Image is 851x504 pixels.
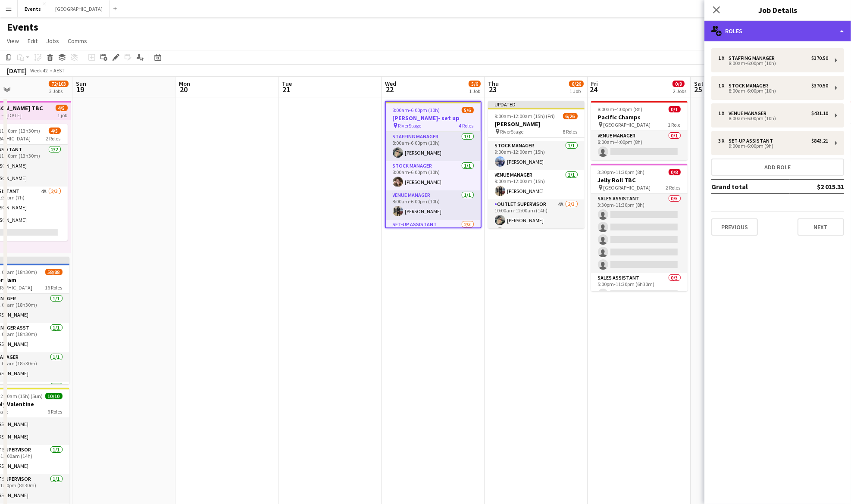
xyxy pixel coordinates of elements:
[7,37,19,45] span: View
[711,218,758,236] button: Previous
[386,114,481,122] h3: [PERSON_NAME]- set up
[711,159,844,176] button: Add role
[48,0,110,17] button: [GEOGRAPHIC_DATA]
[811,83,828,89] div: $370.50
[694,80,704,87] span: Sat
[385,101,482,228] app-job-card: 8:00am-6:00pm (10h)5/6[PERSON_NAME]- set up RiverStage4 RolesStaffing Manager1/18:00am-6:00pm (10...
[488,170,585,199] app-card-role: Venue Manager1/19:00am-12:00am (15h)[PERSON_NAME]
[18,0,48,17] button: Events
[718,55,729,61] div: 1 x
[811,110,828,116] div: $431.10
[666,184,681,191] span: 2 Roles
[75,84,86,94] span: 19
[729,138,776,144] div: Set-up Assistant
[385,80,396,87] span: Wed
[43,35,63,47] a: Jobs
[729,83,772,89] div: Stock Manager
[669,106,681,112] span: 0/1
[569,81,584,87] span: 6/26
[591,113,688,121] h3: Pacific Champs
[398,122,422,129] span: RiverStage
[718,138,729,144] div: 3 x
[469,81,481,87] span: 5/6
[459,122,474,129] span: 4 Roles
[668,121,681,128] span: 1 Role
[563,113,578,119] span: 6/26
[591,80,598,87] span: Fri
[24,35,41,47] a: Edit
[58,111,68,118] div: 1 job
[68,37,87,45] span: Comms
[591,164,688,291] app-job-card: 3:30pm-11:30pm (8h)0/8Jelly Roll TBC [GEOGRAPHIC_DATA]2 RolesSales Assistant0/53:30pm-11:30pm (8h...
[48,408,63,415] span: 6 Roles
[179,80,190,87] span: Mon
[386,132,481,161] app-card-role: Staffing Manager1/18:00am-6:00pm (10h)[PERSON_NAME]
[811,55,828,61] div: $370.50
[56,105,68,111] span: 4/5
[488,120,585,128] h3: [PERSON_NAME]
[591,273,688,327] app-card-role: Sales Assistant0/35:00pm-11:30pm (6h30m)
[7,66,27,75] div: [DATE]
[673,88,686,94] div: 2 Jobs
[46,135,61,142] span: 2 Roles
[718,89,828,93] div: 8:00am-6:00pm (10h)
[386,161,481,190] app-card-role: Stock Manager1/18:00am-6:00pm (10h)[PERSON_NAME]
[49,81,69,87] span: 72/103
[811,138,828,144] div: $843.21
[711,180,790,193] td: Grand total
[673,81,685,87] span: 0/9
[3,35,22,47] a: View
[487,84,499,94] span: 23
[598,169,645,175] span: 3:30pm-11:30pm (8h)
[718,61,828,65] div: 8:00am-6:00pm (10h)
[45,393,63,399] span: 10/10
[729,110,770,116] div: Venue Manager
[386,190,481,220] app-card-role: Venue Manager1/18:00am-6:00pm (10h)[PERSON_NAME]
[384,84,396,94] span: 22
[488,199,585,254] app-card-role: Outlet Supervisor4A2/310:00am-12:00am (14h)[PERSON_NAME]
[729,55,778,61] div: Staffing Manager
[178,84,190,94] span: 20
[704,21,851,41] div: Roles
[591,131,688,160] app-card-role: Venue Manager0/18:00am-4:00pm (8h)
[76,80,86,87] span: Sun
[45,284,63,291] span: 16 Roles
[790,180,844,193] td: $2 015.31
[598,106,643,112] span: 8:00am-4:00pm (8h)
[64,35,91,47] a: Comms
[7,21,38,34] h1: Events
[28,67,50,74] span: Week 42
[693,84,704,94] span: 25
[591,194,688,273] app-card-role: Sales Assistant0/53:30pm-11:30pm (8h)
[591,176,688,184] h3: Jelly Roll TBC
[49,88,68,94] div: 3 Jobs
[386,220,481,274] app-card-role: Set-up Assistant2/39:00am-6:00pm (9h)
[281,84,292,94] span: 21
[495,113,555,119] span: 9:00am-12:00am (15h) (Fri)
[591,101,688,160] app-job-card: 8:00am-4:00pm (8h)0/1Pacific Champs [GEOGRAPHIC_DATA]1 RoleVenue Manager0/18:00am-4:00pm (8h)
[563,128,578,135] span: 8 Roles
[669,169,681,175] span: 0/8
[488,80,499,87] span: Thu
[501,128,524,135] span: RiverStage
[590,84,598,94] span: 24
[45,269,63,275] span: 58/88
[488,101,585,228] app-job-card: Updated9:00am-12:00am (15h) (Fri)6/26[PERSON_NAME] RiverStage8 Roles[PERSON_NAME]Staffing Manager...
[469,88,480,94] div: 1 Job
[488,141,585,170] app-card-role: Stock Manager1/19:00am-12:00am (15h)[PERSON_NAME]
[49,128,61,134] span: 4/5
[798,218,844,236] button: Next
[462,107,474,113] span: 5/6
[718,110,729,116] div: 1 x
[393,107,440,113] span: 8:00am-6:00pm (10h)
[718,144,828,148] div: 9:00am-6:00pm (9h)
[28,37,38,45] span: Edit
[604,184,651,191] span: [GEOGRAPHIC_DATA]
[488,101,585,108] div: Updated
[282,80,292,87] span: Tue
[604,121,651,128] span: [GEOGRAPHIC_DATA]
